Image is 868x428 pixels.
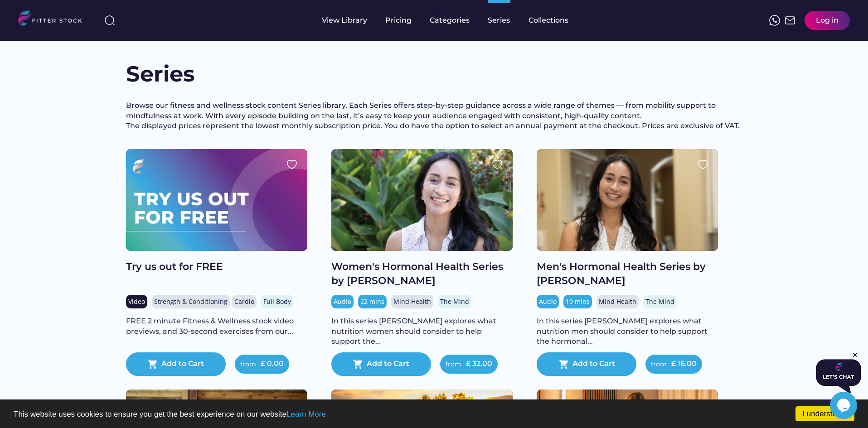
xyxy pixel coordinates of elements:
[286,410,326,418] a: Learn More
[529,15,568,25] div: Collections
[322,15,367,25] div: View Library
[488,15,510,25] div: Series
[599,297,636,306] div: Mind Health
[393,297,431,306] div: Mind Health
[331,316,513,346] div: In this series [PERSON_NAME] explores what nutrition women should consider to help support the...
[154,297,228,306] div: Strength & Conditioning
[769,15,780,26] img: meteor-icons_whatsapp%20%281%29.svg
[128,297,145,306] div: Video
[14,410,854,418] p: This website uses cookies to ensure you get the best experience on our website
[446,360,461,369] div: from
[286,159,297,170] img: heart.svg
[785,15,795,26] img: Frame%2051.svg
[430,15,470,25] div: Categories
[566,297,590,306] div: 19 mins
[698,159,708,170] img: heart.svg
[539,297,557,306] div: Audio
[572,359,615,370] div: Add to Cart
[147,359,158,370] button: shopping_cart
[795,406,854,421] a: I understand!
[331,260,513,288] div: Women's Hormonal Health Series by [PERSON_NAME]
[671,359,697,369] div: £ 16.00
[430,5,441,14] div: fvck
[353,359,364,370] button: shopping_cart
[263,297,291,306] div: Full Body
[18,10,90,29] img: LOGO.svg
[537,260,718,288] div: Men's Hormonal Health Series by [PERSON_NAME]
[492,159,503,170] img: heart.svg
[234,297,254,306] div: Cardio
[645,297,674,306] div: The Mind
[816,15,839,25] div: Log in
[126,101,742,131] div: Browse our fitness and wellness stock content Series library. Each Series offers step-by-step gui...
[126,316,307,337] div: FREE 2 minute Fitness & Wellness stock video previews, and 30-second exercises from our...
[334,297,351,306] div: Audio
[360,297,384,306] div: 22 mins
[816,351,861,393] iframe: chat widget
[126,59,217,89] h1: Series
[261,359,284,369] div: £ 0.00
[440,297,469,306] div: The Mind
[126,260,307,274] div: Try us out for FREE
[830,392,859,419] iframe: chat widget
[240,360,256,369] div: from
[558,359,569,370] button: shopping_cart
[651,360,667,369] div: from
[367,359,409,370] div: Add to Cart
[104,15,115,26] img: search-normal%203.svg
[161,359,204,370] div: Add to Cart
[537,316,718,346] div: In this series [PERSON_NAME] explores what nutrition men should consider to help support the horm...
[385,15,412,25] div: Pricing
[466,359,492,369] div: £ 32.00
